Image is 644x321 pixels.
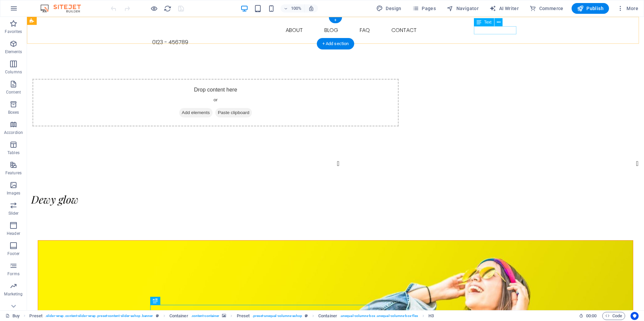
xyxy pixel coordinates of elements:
[5,49,22,55] p: Elements
[7,231,20,236] p: Header
[5,170,22,176] p: Features
[586,312,597,320] span: 00 00
[602,312,625,320] button: Code
[577,5,604,12] span: Publish
[6,90,21,95] p: Content
[614,3,641,14] button: More
[489,5,519,12] span: AI Writer
[29,312,434,320] nav: breadcrumb
[447,5,479,12] span: Navigator
[29,312,42,320] span: Click to select. Double-click to edit
[188,91,225,101] span: Paste clipboard
[4,130,23,135] p: Accordion
[291,4,301,12] h6: 100%
[7,150,20,155] p: Tables
[156,314,159,318] i: This element is a customizable preset
[444,3,481,14] button: Navigator
[591,313,592,318] span: :
[579,312,597,320] h6: Session time
[529,5,563,12] span: Commerce
[237,312,250,320] span: Click to select. Double-click to edit
[169,312,188,320] span: Click to select. Double-click to edit
[318,312,337,320] span: Click to select. Double-click to edit
[7,271,20,277] p: Forms
[7,251,20,256] p: Footer
[410,3,439,14] button: Pages
[152,91,186,101] span: Add elements
[412,5,436,12] span: Pages
[39,4,89,12] img: Editor Logo
[484,20,491,24] span: Text
[8,110,19,115] p: Boxes
[45,312,153,320] span: . slider-wrap .content-slider-wrap .preset-content-slider-ashop .banner
[5,29,22,34] p: Favorites
[222,314,226,318] i: This element contains a background
[5,62,372,110] div: Drop content here
[617,5,638,12] span: More
[329,17,342,23] div: +
[527,3,566,14] button: Commerce
[305,314,308,318] i: This element is a customizable preset
[376,5,401,12] span: Design
[8,211,19,216] p: Slider
[281,4,304,12] button: 100%
[7,190,21,196] p: Images
[150,4,158,12] button: Click here to leave preview mode and continue editing
[631,312,639,320] button: Usercentrics
[252,312,302,320] span: . preset-unequal-columns-ashop
[340,312,418,320] span: . unequal-columns-box .unequal-columns-box-flex
[572,3,609,14] button: Publish
[191,312,220,320] span: . content-container
[487,3,521,14] button: AI Writer
[605,312,622,320] span: Code
[5,312,20,320] a: Click to cancel selection. Double-click to open Pages
[374,3,404,14] button: Design
[163,4,171,12] button: reload
[428,312,434,320] span: Click to select. Double-click to edit
[164,5,171,12] i: Reload page
[308,5,314,11] i: On resize automatically adjust zoom level to fit chosen device.
[317,38,354,49] div: + Add section
[374,3,404,14] div: Design (Ctrl+Alt+Y)
[5,69,22,75] p: Columns
[4,291,23,297] p: Marketing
